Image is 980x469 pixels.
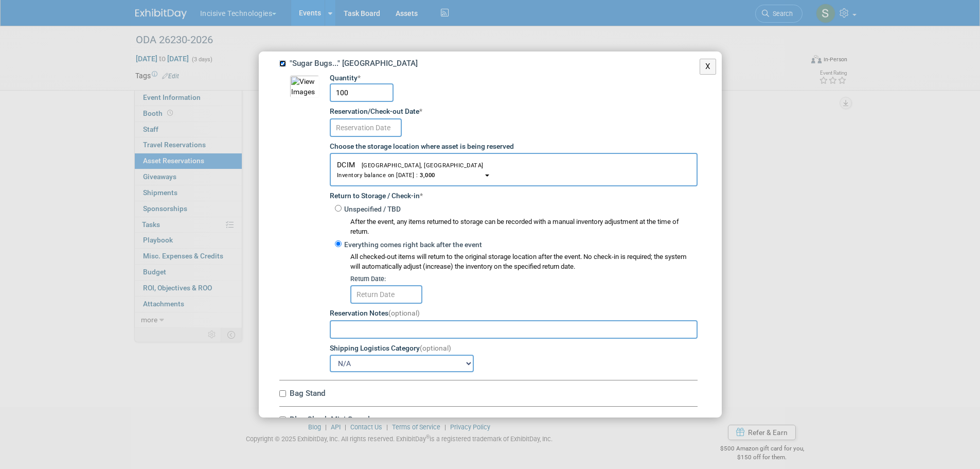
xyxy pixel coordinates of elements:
[330,153,698,186] button: DCIM[GEOGRAPHIC_DATA], [GEOGRAPHIC_DATA]Inventory balance on [DATE] :3,000
[388,309,420,317] span: (optional)
[330,191,698,201] div: Return to Storage / Check-in
[330,343,698,354] div: Shipping Logistics Category
[335,215,698,237] div: After the event, any items returned to storage can be recorded with a manual inventory adjustment...
[330,107,698,117] div: Reservation/Check-out Date
[337,160,484,180] span: DCIM
[287,58,698,68] label: "Sugar Bugs..." [GEOGRAPHIC_DATA]
[342,204,401,215] label: Unspecified / TBD
[342,240,482,250] label: Everything comes right back after the event
[420,344,451,352] span: (optional)
[418,172,435,179] span: 3,000
[287,388,698,398] label: Bag Stand
[287,414,698,424] label: Blue Check Mini Samples
[350,285,422,304] input: Return Date
[330,142,698,152] div: Choose the storage location where asset is being reserved
[330,118,402,137] input: Reservation Date
[700,59,717,75] button: X
[350,274,698,284] div: Return Date:
[337,170,484,180] div: Inventory balance on [DATE] :
[355,162,484,169] span: [GEOGRAPHIC_DATA], [GEOGRAPHIC_DATA]
[330,73,698,83] div: Quantity
[330,308,698,319] div: Reservation Notes
[350,252,698,272] div: All checked-out items will return to the original storage location after the event. No check-in i...
[290,75,319,98] img: View Images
